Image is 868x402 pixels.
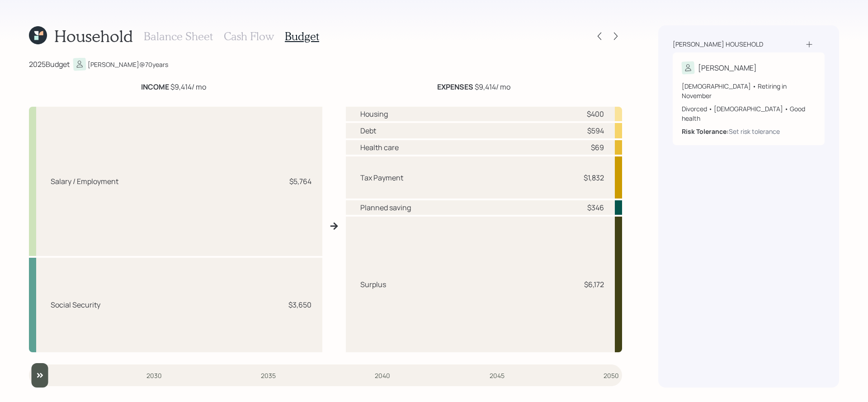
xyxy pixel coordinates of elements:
[360,202,411,213] div: Planned saving
[360,142,399,153] div: Health care
[682,81,816,100] div: [DEMOGRAPHIC_DATA] • Retiring in November
[288,299,311,310] div: $3,650
[141,81,206,92] div: $9,414 / mo
[591,142,604,153] div: $69
[360,172,403,183] div: Tax Payment
[587,202,604,213] div: $346
[224,30,274,43] h3: Cash Flow
[360,125,376,136] div: Debt
[360,279,386,290] div: Surplus
[51,299,100,310] div: Social Security
[285,30,319,43] h3: Budget
[51,176,118,187] div: Salary / Employment
[144,30,213,43] h3: Balance Sheet
[437,82,473,92] b: EXPENSES
[437,81,510,92] div: $9,414 / mo
[54,26,133,46] h1: Household
[729,127,780,136] div: Set risk tolerance
[29,59,70,70] div: 2025 Budget
[698,62,757,73] div: [PERSON_NAME]
[584,172,604,183] div: $1,832
[682,127,729,136] b: Risk Tolerance:
[673,40,763,49] div: [PERSON_NAME] household
[587,125,604,136] div: $594
[360,109,388,119] div: Housing
[289,176,311,187] div: $5,764
[141,82,169,92] b: INCOME
[587,109,604,119] div: $400
[682,104,816,123] div: Divorced • [DEMOGRAPHIC_DATA] • Good health
[88,60,168,69] div: [PERSON_NAME] @ 70 years
[584,279,604,290] div: $6,172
